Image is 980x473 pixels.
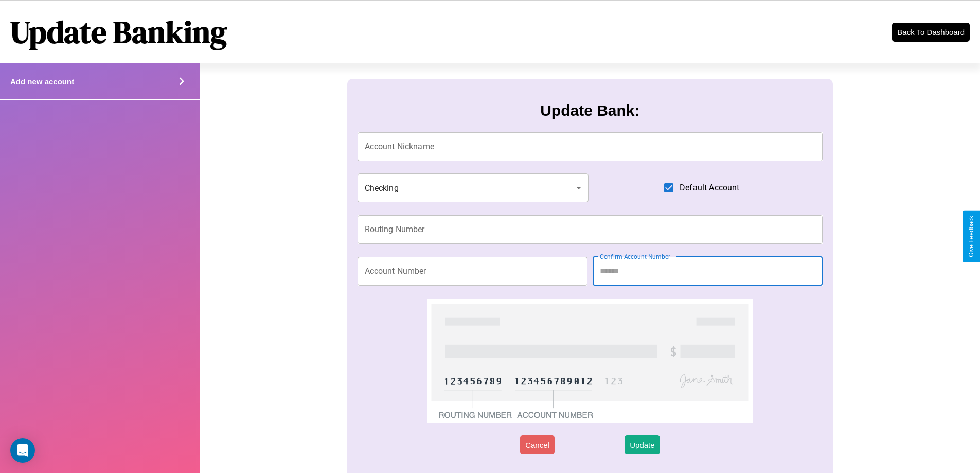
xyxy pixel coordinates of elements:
[427,299,753,423] img: check
[892,23,970,42] button: Back To Dashboard
[540,102,639,119] h3: Update Bank:
[520,435,555,454] button: Cancel
[358,173,589,202] div: Checking
[10,11,227,53] h1: Update Banking
[10,77,74,86] h4: Add new account
[680,182,739,194] span: Default Account
[600,252,670,261] label: Confirm Account Number
[625,435,660,454] button: Update
[968,216,975,257] div: Give Feedback
[10,438,35,463] div: Open Intercom Messenger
